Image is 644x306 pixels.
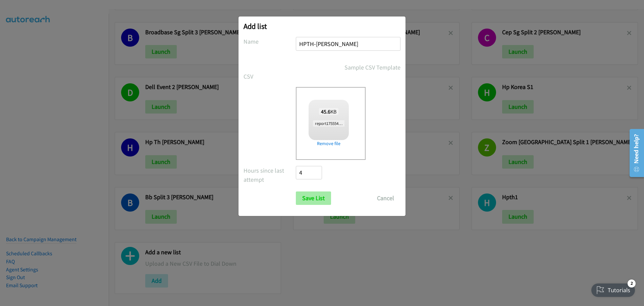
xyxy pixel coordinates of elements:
[244,166,296,184] label: Hours since last attempt
[244,21,400,31] h2: Add list
[344,63,400,72] a: Sample CSV Template
[244,37,296,46] label: Name
[321,108,330,115] strong: 45.6
[587,277,639,301] iframe: Checklist
[244,72,296,81] label: CSV
[309,140,349,147] a: Remove file
[371,191,400,205] button: Cancel
[296,191,331,205] input: Save List
[625,126,644,180] iframe: Resource Center
[313,120,361,127] span: report1755542659448.csv
[319,108,339,115] span: KB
